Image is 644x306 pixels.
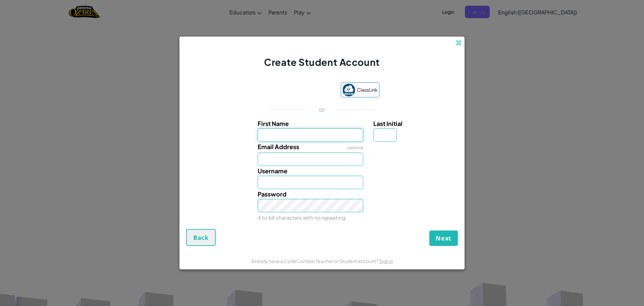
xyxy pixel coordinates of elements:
[436,234,451,242] span: Next
[373,120,402,127] span: Last Initial
[258,120,289,127] span: First Name
[379,258,393,264] a: Sign in
[258,167,287,175] span: Username
[258,143,299,150] span: Email Address
[319,105,325,114] p: or
[342,84,355,96] img: classlink-logo-small.png
[258,214,345,221] small: 4 to 64 characters with no repeating
[347,145,363,150] span: optional
[193,233,209,242] span: Back
[264,56,380,68] span: Create Student Account
[258,190,286,198] span: Password
[357,85,378,95] span: ClassLink
[251,258,379,264] span: Already have a CodeCombat Teacher or Student account?
[186,229,216,246] button: Back
[429,230,458,246] button: Next
[261,83,337,98] iframe: Sign in with Google Button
